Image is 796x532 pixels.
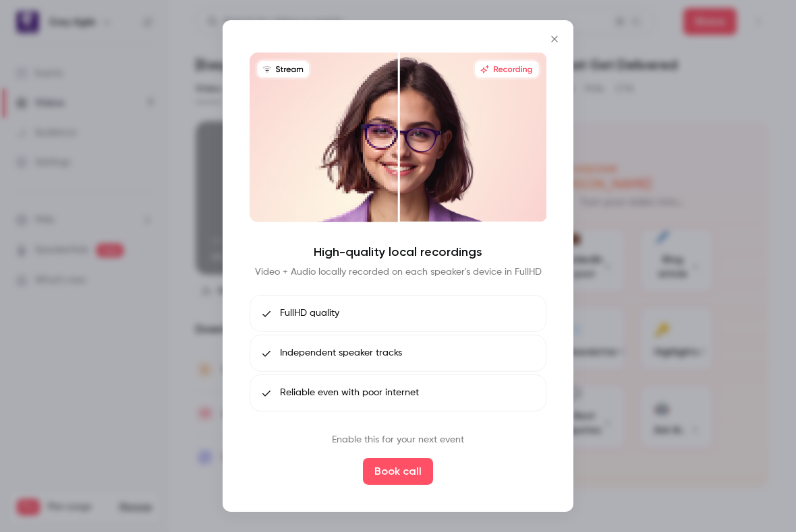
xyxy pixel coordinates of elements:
button: Close [541,26,568,53]
button: Book call [363,458,433,485]
p: Enable this for your next event [332,433,464,447]
span: Reliable even with poor internet [280,386,419,400]
p: Video + Audio locally recorded on each speaker's device in FullHD [255,265,542,279]
span: FullHD quality [280,306,339,321]
span: Independent speaker tracks [280,346,402,360]
h4: High-quality local recordings [314,244,482,260]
